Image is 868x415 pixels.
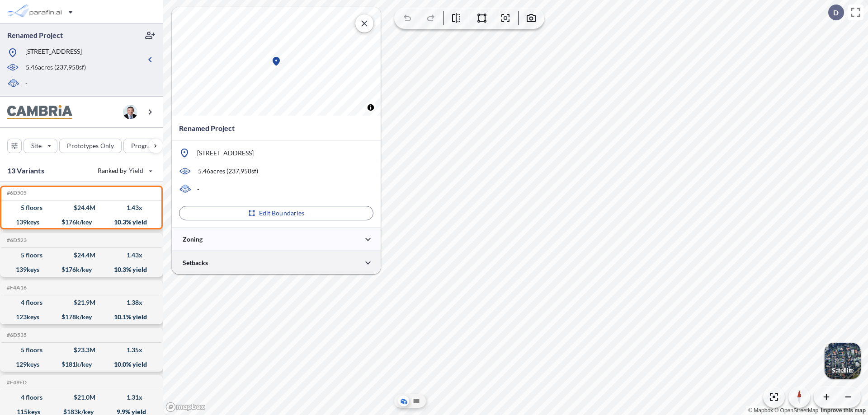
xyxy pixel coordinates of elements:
[748,407,773,414] a: Mapbox
[774,407,818,414] a: OpenStreetMap
[368,103,373,112] span: Toggle attribution
[365,102,376,113] button: Toggle attribution
[197,185,199,194] p: -
[172,7,381,116] canvas: Map
[197,149,254,158] p: [STREET_ADDRESS]
[59,139,122,153] button: Prototypes Only
[26,63,86,73] p: 5.46 acres ( 237,958 sf)
[25,79,28,89] p: -
[5,237,27,243] h5: Click to copy the code
[5,332,27,338] h5: Click to copy the code
[131,141,156,150] p: Program
[398,396,409,406] button: Aerial View
[123,105,137,119] img: user logo
[183,235,203,244] p: Zoning
[5,284,27,291] h5: Click to copy the code
[411,396,422,406] button: Site Plan
[123,139,172,153] button: Program
[7,165,44,176] p: 13 Variants
[129,166,144,175] span: Yield
[179,206,373,220] button: Edit Boundaries
[825,343,861,379] img: Switcher Image
[833,9,839,17] p: D
[31,141,42,150] p: Site
[5,379,27,386] h5: Click to copy the code
[821,407,866,414] a: Improve this map
[90,163,158,178] button: Ranked by Yield
[832,367,854,374] p: Satellite
[7,30,63,40] p: Renamed Project
[198,167,258,176] p: 5.46 acres ( 237,958 sf)
[7,105,72,119] img: BrandImage
[5,190,27,196] h5: Click to copy the code
[165,402,205,412] a: Mapbox homepage
[25,47,82,58] p: [STREET_ADDRESS]
[271,56,282,67] div: Map marker
[259,209,305,218] p: Edit Boundaries
[24,139,57,153] button: Site
[825,343,861,379] button: Switcher ImageSatellite
[67,141,114,150] p: Prototypes Only
[179,123,235,134] p: Renamed Project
